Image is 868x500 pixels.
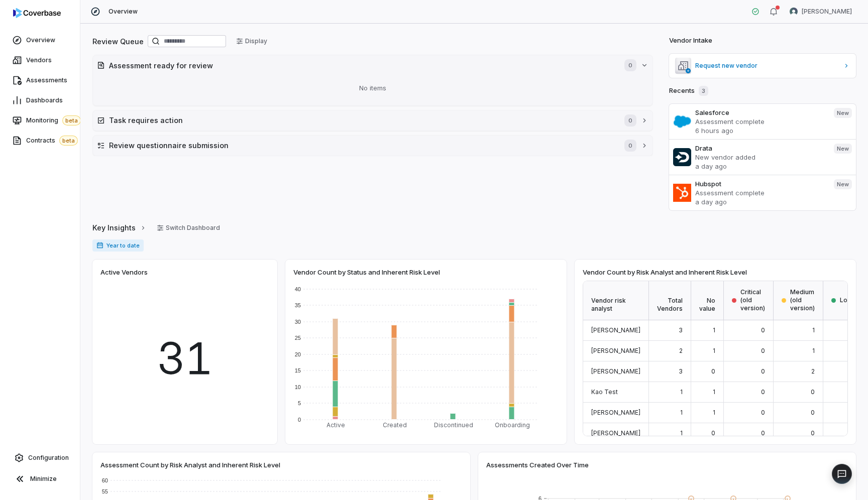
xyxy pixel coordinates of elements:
span: Medium (old version) [790,288,815,312]
span: Overview [26,36,55,44]
span: Low [840,296,852,304]
text: 15 [295,367,301,373]
text: 40 [295,286,301,292]
span: Key Insights [92,222,136,233]
text: 5 [298,400,301,406]
text: 20 [295,351,301,357]
span: Minimize [30,475,57,483]
a: Overview [2,31,78,49]
span: New [834,179,852,189]
span: Assessments Created Over Time [486,460,589,469]
span: 0 [811,429,815,437]
button: Key Insights [89,217,150,238]
img: Tom Jodoin avatar [790,8,798,16]
p: 6 hours ago [695,126,826,135]
div: Vendor risk analyst [583,281,649,320]
span: 0 [761,409,765,416]
div: No items [97,75,648,101]
span: New [834,108,852,118]
span: [PERSON_NAME] [591,409,640,416]
button: Task requires action0 [93,110,653,131]
p: a day ago [695,162,826,171]
span: 0 [761,367,765,375]
span: [PERSON_NAME] [802,8,852,16]
button: Display [230,34,273,49]
span: Vendor Count by Risk Analyst and Inherent Risk Level [583,268,747,277]
h2: Vendor Intake [669,36,712,46]
h3: Hubspot [695,179,826,188]
span: Monitoring [26,115,81,126]
span: 31 [157,326,213,391]
a: Dashboards [2,91,78,109]
span: 1 [713,326,715,334]
span: beta [62,115,81,126]
span: 3 [679,367,683,375]
text: 35 [295,302,301,308]
span: [PERSON_NAME] [591,367,640,375]
span: Request new vendor [695,62,839,70]
span: Dashboards [26,96,63,104]
h2: Task requires action [109,115,614,126]
a: Assessments [2,71,78,89]
span: Vendor Count by Status and Inherent Risk Level [293,268,440,277]
span: 1 [713,409,715,416]
span: [PERSON_NAME] [591,347,640,354]
p: New vendor added [695,153,826,162]
span: 1 [812,326,815,334]
span: [PERSON_NAME] [591,429,640,437]
span: 2 [811,367,815,375]
span: Configuration [28,454,69,462]
div: No value [691,281,724,320]
span: 1 [680,409,683,416]
span: beta [59,136,78,146]
a: HubspotAssessment completea day agoNew [669,175,856,210]
a: DrataNew vendor addeda day agoNew [669,139,856,175]
button: Assessment ready for review0 [93,55,653,75]
span: 1 [680,388,683,396]
span: 0 [811,409,815,416]
a: Request new vendor [669,54,856,78]
a: Key Insights [92,217,147,238]
svg: Date range for report [96,242,103,249]
text: 55 [102,488,108,494]
text: 30 [295,319,301,325]
p: Assessment complete [695,188,826,197]
a: Contractsbeta [2,132,78,150]
span: 0 [624,140,636,152]
span: Vendors [26,56,52,64]
span: 0 [761,347,765,354]
span: Year to date [92,239,144,252]
span: Assessment Count by Risk Analyst and Inherent Risk Level [100,460,280,469]
span: Kao Test [591,388,618,396]
p: a day ago [695,197,826,206]
h2: Review Queue [92,36,144,47]
span: 0 [811,388,815,396]
span: 0 [761,429,765,437]
span: 0 [761,326,765,334]
button: Minimize [4,469,76,489]
h3: Salesforce [695,108,826,117]
span: Assessments [26,76,67,84]
span: 3 [699,86,708,96]
span: 0 [624,59,636,71]
span: 1 [812,347,815,354]
p: Assessment complete [695,117,826,126]
span: 1 [680,429,683,437]
text: 0 [298,417,301,423]
img: logo-D7KZi-bG.svg [13,8,61,18]
text: 25 [295,335,301,341]
span: 0 [711,429,715,437]
span: 0 [624,114,636,127]
text: 60 [102,477,108,483]
span: Critical (old version) [740,288,765,312]
button: Review questionnaire submission0 [93,136,653,156]
span: 0 [711,367,715,375]
span: Active Vendors [100,268,148,277]
span: 1 [713,388,715,396]
span: 2 [679,347,683,354]
span: 0 [761,388,765,396]
h2: Assessment ready for review [109,60,614,71]
text: 10 [295,384,301,390]
a: Vendors [2,51,78,69]
div: Total Vendors [649,281,691,320]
